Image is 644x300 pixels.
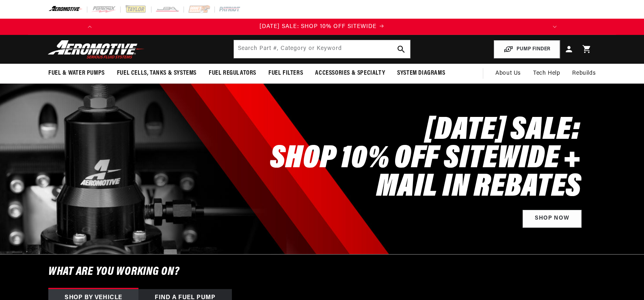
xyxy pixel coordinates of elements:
summary: Accessories & Specialty [309,64,391,83]
h2: [DATE] SALE: SHOP 10% OFF SITEWIDE + MAIL IN REBATES [234,117,581,202]
a: [DATE] SALE: SHOP 10% OFF SITEWIDE [98,22,547,31]
summary: Fuel Filters [262,64,309,83]
div: Announcement [98,22,547,31]
span: Fuel Filters [268,69,303,78]
summary: Fuel Regulators [203,64,262,83]
span: [DATE] SALE: SHOP 10% OFF SITEWIDE [259,24,376,30]
summary: System Diagrams [391,64,451,83]
div: 1 of 3 [98,22,547,31]
a: Shop Now [523,210,581,228]
a: About Us [489,64,527,83]
span: Accessories & Specialty [315,69,385,78]
h6: What are you working on? [28,255,616,289]
span: Fuel & Water Pumps [48,69,105,78]
input: Search by Part Number, Category or Keyword [234,40,410,58]
summary: Fuel & Water Pumps [42,64,111,83]
summary: Tech Help [527,64,566,83]
span: Rebuilds [572,69,596,78]
button: PUMP FINDER [494,40,560,58]
button: Translation missing: en.sections.announcements.next_announcement [547,19,563,35]
span: Fuel Cells, Tanks & Systems [117,69,197,78]
img: Aeromotive [45,40,147,59]
span: Tech Help [533,69,560,78]
span: Fuel Regulators [209,69,256,78]
span: About Us [495,70,521,76]
button: search button [392,40,410,58]
button: Translation missing: en.sections.announcements.previous_announcement [82,19,98,35]
summary: Rebuilds [566,64,602,83]
slideshow-component: Translation missing: en.sections.announcements.announcement_bar [28,19,616,35]
summary: Fuel Cells, Tanks & Systems [111,64,203,83]
span: System Diagrams [397,69,445,78]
